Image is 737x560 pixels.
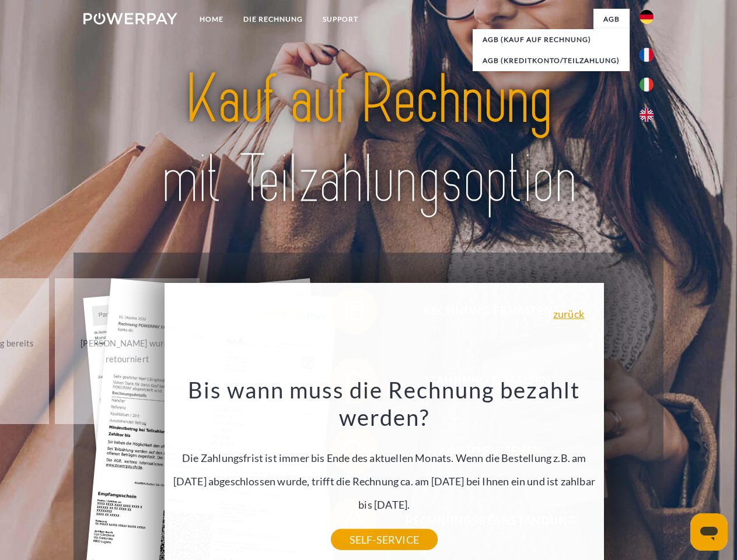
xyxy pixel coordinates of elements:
[233,9,313,30] a: DIE RECHNUNG
[83,13,177,24] img: logo-powerpay-white.svg
[640,10,654,24] img: de
[690,513,728,551] iframe: Schaltfläche zum Öffnen des Messaging-Fensters
[640,78,654,92] img: it
[171,376,597,432] h3: Bis wann muss die Rechnung bezahlt werden?
[62,335,193,367] div: [PERSON_NAME] wurde retourniert
[190,9,233,30] a: Home
[640,48,654,62] img: fr
[593,9,630,30] a: agb
[171,376,597,540] div: Die Zahlungsfrist ist immer bis Ende des aktuellen Monats. Wenn die Bestellung z.B. am [DATE] abg...
[640,108,654,122] img: en
[473,29,630,50] a: AGB (Kauf auf Rechnung)
[331,529,438,550] a: SELF-SERVICE
[553,309,584,319] a: zurück
[473,50,630,71] a: AGB (Kreditkonto/Teilzahlung)
[111,56,626,223] img: title-powerpay_de.svg
[313,9,368,30] a: SUPPORT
